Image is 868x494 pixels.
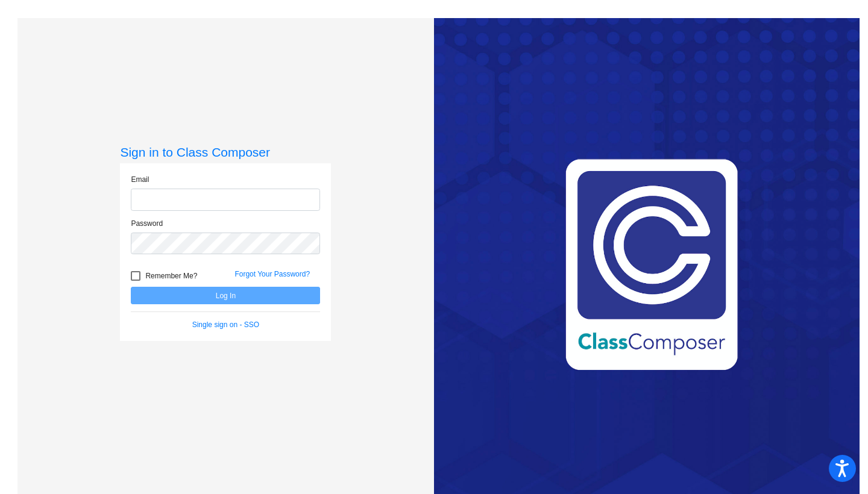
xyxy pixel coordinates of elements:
label: Email [131,174,149,185]
button: Log In [131,287,320,304]
h3: Sign in to Class Composer [120,145,331,160]
a: Forgot Your Password? [234,270,310,278]
label: Password [131,218,163,229]
a: Single sign on - SSO [192,320,259,329]
span: Remember Me? [145,269,197,283]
